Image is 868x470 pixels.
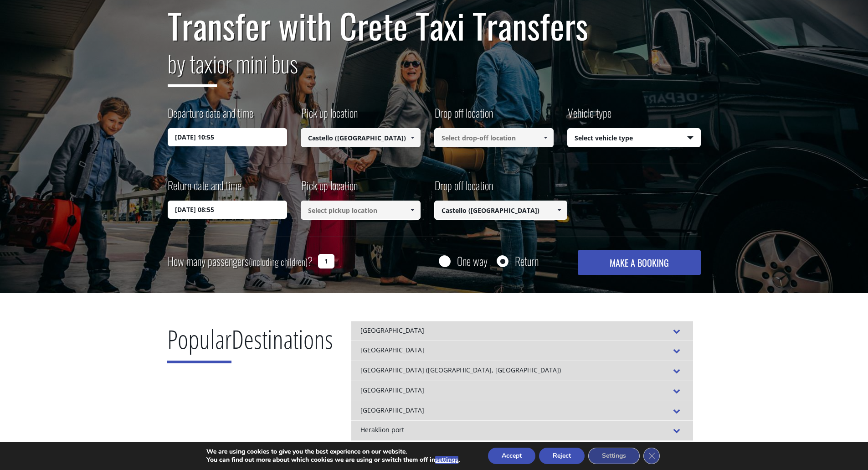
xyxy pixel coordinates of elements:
label: Drop off location [434,105,493,128]
button: MAKE A BOOKING [578,250,700,275]
a: Show All Items [552,201,567,220]
button: Close GDPR Cookie Banner [643,448,660,464]
a: Show All Items [538,128,553,147]
button: Reject [539,448,585,464]
label: Drop off location [434,177,493,201]
span: by taxi [168,46,217,87]
div: [GEOGRAPHIC_DATA] ([GEOGRAPHIC_DATA], [GEOGRAPHIC_DATA]) [351,361,693,381]
h1: Transfer with Crete Taxi Transfers [168,6,701,45]
label: Return [515,255,539,267]
span: Select vehicle type [568,129,700,148]
h2: or mini bus [168,45,701,94]
p: We are using cookies to give you the best experience on our website. [206,448,460,456]
a: Show All Items [405,201,420,220]
label: How many passengers ? [168,250,313,273]
input: Select pickup location [301,201,421,220]
label: Departure date and time [168,105,253,128]
span: Popular [167,321,231,363]
h2: Destinations [167,321,333,370]
input: Select pickup location [301,128,421,147]
label: Return date and time [168,177,241,201]
label: One way [457,255,488,267]
label: Vehicle type [567,105,611,128]
div: [GEOGRAPHIC_DATA] [351,401,693,421]
label: Pick up location [301,177,358,201]
div: [GEOGRAPHIC_DATA] [351,341,693,361]
input: Select drop-off location [434,201,568,220]
p: You can find out more about which cookies we are using or switch them off in . [206,456,460,464]
button: settings [435,456,458,464]
small: (including children) [249,255,308,269]
label: Pick up location [301,105,358,128]
div: Heraklion port [351,420,693,440]
div: [GEOGRAPHIC_DATA] [351,321,693,341]
button: Accept [488,448,535,464]
div: Nautilux ([GEOGRAPHIC_DATA]) [351,440,693,460]
input: Select drop-off location [434,128,554,147]
a: Show All Items [405,128,420,147]
div: [GEOGRAPHIC_DATA] [351,381,693,401]
button: Settings [588,448,640,464]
